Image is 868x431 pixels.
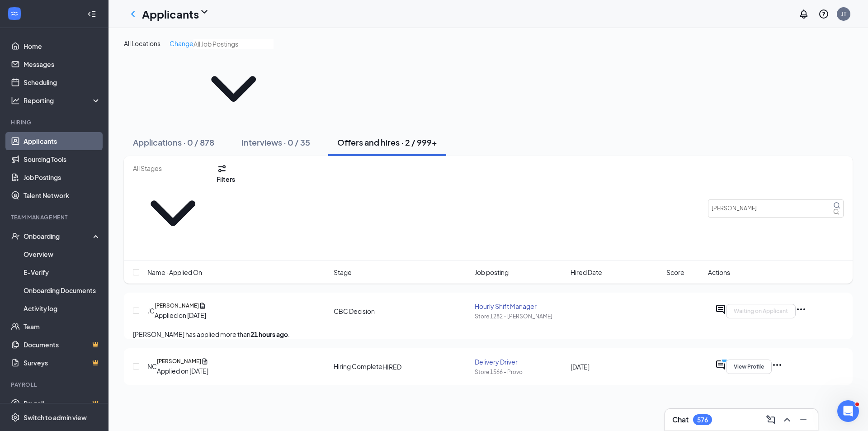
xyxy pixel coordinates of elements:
div: Store 1282 - [PERSON_NAME] [475,313,565,320]
svg: Collapse [87,9,96,19]
svg: Notifications [798,9,809,19]
a: Activity log [24,299,101,317]
span: Name · Applied On [147,267,202,277]
iframe: Intercom live chat [837,400,859,422]
p: [PERSON_NAME] has applied more than . [133,329,844,339]
svg: ChevronDown [199,6,210,17]
span: Stage [334,267,352,277]
button: Minimize [796,412,811,427]
div: NC [147,361,157,371]
a: Home [24,37,101,55]
span: Actions [708,267,730,277]
div: JT [841,10,846,18]
div: 576 [697,416,708,424]
h5: [PERSON_NAME] [157,357,201,365]
a: E-Verify [24,263,101,281]
svg: ChevronUp [782,414,793,425]
div: Store 1566 - Provo [475,368,565,376]
a: Sourcing Tools [24,150,101,168]
span: [DATE] [571,363,590,371]
div: Applied on [DATE] [155,310,206,320]
svg: ChevronLeft [127,9,138,19]
button: Waiting on Applicant [726,304,796,318]
h3: Chat [672,415,689,425]
div: Applications · 0 / 878 [133,137,214,148]
h5: [PERSON_NAME] [155,302,199,310]
h1: Applicants [142,6,199,22]
svg: Analysis [11,96,20,105]
svg: Document [199,302,206,310]
button: View Profile [726,360,772,374]
svg: WorkstreamLogo [10,9,19,18]
svg: Document [201,357,208,365]
a: Applicants [24,132,101,150]
div: Reporting [24,96,101,105]
span: Waiting on Applicant [734,308,788,314]
a: PayrollCrown [24,394,101,412]
svg: ChevronDown [133,173,213,253]
span: View Profile [734,364,764,370]
a: Scheduling [24,73,101,91]
div: Team Management [11,213,99,221]
a: Overview [24,245,101,263]
svg: ComposeMessage [765,414,776,425]
span: Hired Date [571,267,602,277]
input: Search in offers and hires [708,199,844,218]
b: 21 hours ago [250,330,288,338]
div: JC [147,306,155,316]
svg: Minimize [798,414,809,425]
svg: ActiveChat [715,304,726,315]
div: HIRED [382,362,401,372]
a: Onboarding Documents [24,281,101,299]
svg: Ellipses [796,304,807,315]
svg: Ellipses [772,360,783,370]
svg: QuestionInfo [818,9,829,19]
div: Offers and hires · 2 / 999+ [337,137,437,148]
svg: Settings [11,413,20,422]
svg: MagnifyingGlass [833,202,840,209]
div: CBC Decision [334,307,375,316]
div: Hourly Shift Manager [475,302,565,311]
svg: ActiveChat [715,360,726,370]
span: Change [170,39,193,47]
button: Filter Filters [217,163,235,184]
svg: ChevronDown [193,49,274,129]
div: Interviews · 0 / 35 [241,137,310,148]
svg: UserCheck [11,232,20,241]
a: Job Postings [24,168,101,186]
span: All Locations [124,39,160,47]
svg: Filter [217,163,227,174]
span: Score [666,267,684,277]
a: Messages [24,55,101,73]
div: Hiring Complete [334,362,382,372]
span: Job posting [475,267,509,277]
div: Hiring [11,118,99,126]
svg: PrimaryDot [721,356,731,367]
div: Payroll [11,381,99,388]
a: Team [24,317,101,336]
div: Onboarding [24,232,93,241]
div: Delivery Driver [475,357,565,366]
div: Applied on [DATE] [157,366,208,376]
button: ChevronUp [780,412,794,427]
input: All Stages [133,163,213,173]
a: SurveysCrown [24,354,101,372]
a: Talent Network [24,186,101,204]
input: All Job Postings [193,39,274,49]
div: Switch to admin view [24,413,87,422]
a: DocumentsCrown [24,336,101,354]
button: ComposeMessage [764,412,778,427]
